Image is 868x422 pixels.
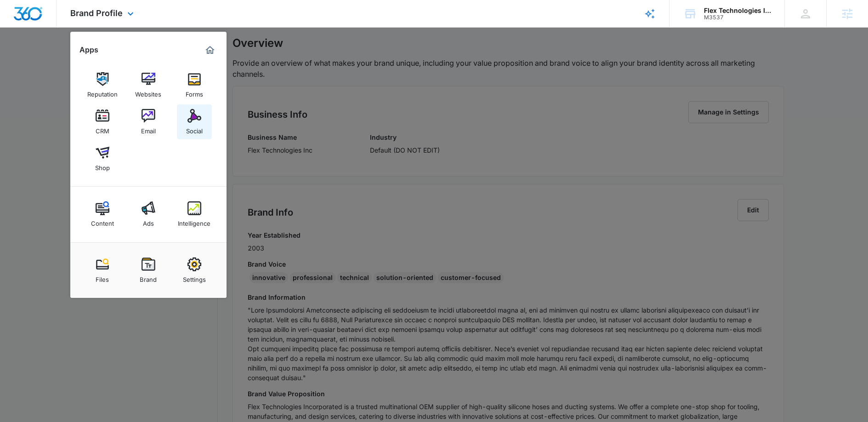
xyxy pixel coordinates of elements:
[203,43,217,57] a: Marketing 360® Dashboard
[177,68,212,103] a: Forms
[704,7,771,14] div: account name
[85,68,120,103] a: Reputation
[91,215,114,227] div: Content
[95,160,110,171] div: Shop
[85,197,120,232] a: Content
[70,8,123,18] span: Brand Profile
[177,197,212,232] a: Intelligence
[140,271,157,283] div: Brand
[183,271,206,283] div: Settings
[85,253,120,288] a: Files
[85,141,120,176] a: Shop
[131,253,166,288] a: Brand
[131,104,166,139] a: Email
[85,104,120,139] a: CRM
[186,86,203,98] div: Forms
[79,46,98,54] h2: Apps
[135,86,161,98] div: Websites
[177,104,212,139] a: Social
[186,123,203,135] div: Social
[131,197,166,232] a: Ads
[177,253,212,288] a: Settings
[141,123,156,135] div: Email
[96,123,109,135] div: CRM
[143,215,154,227] div: Ads
[131,68,166,103] a: Websites
[96,271,109,283] div: Files
[87,86,118,98] div: Reputation
[704,14,771,21] div: account id
[178,215,210,227] div: Intelligence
